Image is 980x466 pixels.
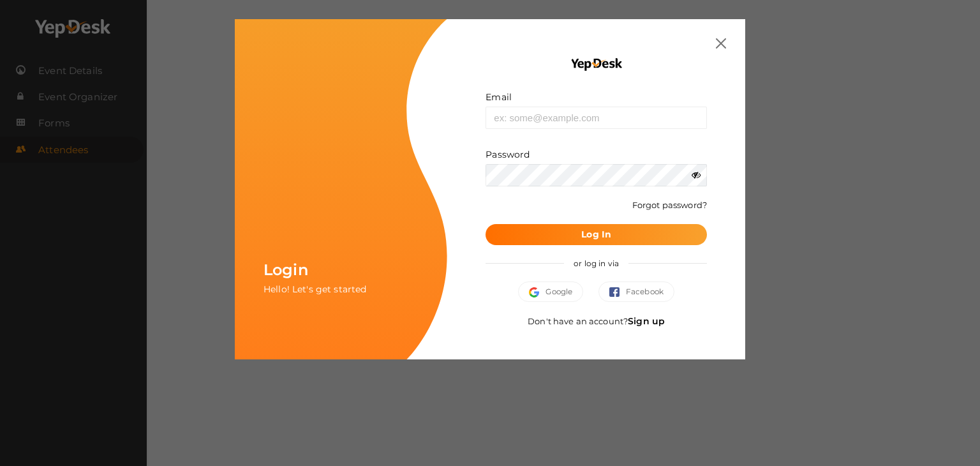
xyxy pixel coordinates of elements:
[628,315,665,327] a: Sign up
[486,148,530,161] label: Password
[528,316,665,326] span: Don't have an account?
[564,249,628,278] span: or log in via
[581,229,611,240] b: Log In
[609,287,626,297] img: facebook.svg
[529,285,572,298] span: Google
[609,285,664,298] span: Facebook
[570,57,623,71] img: YEP_black_cropped.png
[486,91,512,103] label: Email
[486,107,707,129] input: ex: some@example.com
[632,200,707,210] a: Forgot password?
[486,224,707,245] button: Log In
[518,282,583,302] button: Google
[529,287,546,297] img: google.svg
[598,282,674,302] button: Facebook
[264,283,366,295] span: Hello! Let's get started
[716,38,726,49] img: close.svg
[264,260,308,279] span: Login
